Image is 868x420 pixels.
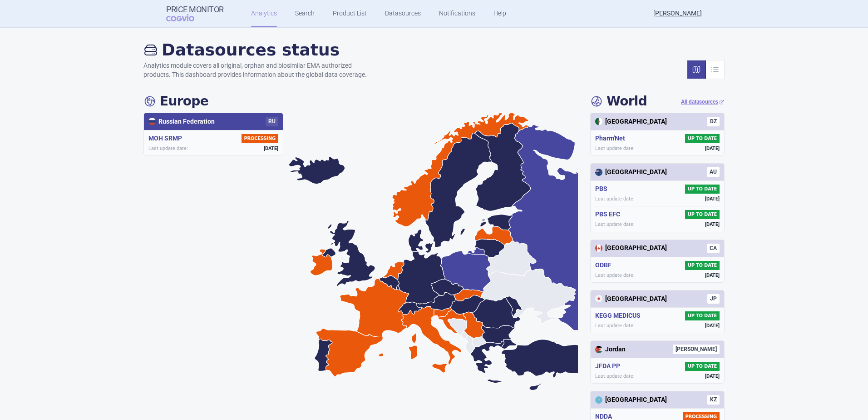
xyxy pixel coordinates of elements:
h5: KEGG MEDICUS [595,311,644,320]
div: Jordan [595,345,626,354]
img: Jordan [595,346,602,353]
span: CA [707,244,720,253]
span: COGVIO [166,14,207,21]
img: Australia [595,169,602,176]
strong: Price Monitor [166,5,224,14]
h5: ODBF [595,261,615,270]
span: [DATE] [705,322,720,329]
span: PROCESSING [242,134,278,143]
span: UP TO DATE [685,261,720,270]
span: [DATE] [705,272,720,279]
span: [DATE] [705,221,720,228]
span: Last update date: [595,272,635,279]
h5: MOH SRMP [148,134,186,143]
span: [DATE] [705,195,720,202]
h4: Europe [143,94,208,109]
p: Analytics module covers all original, orphan and biosimilar EMA authorized products. This dashboa... [143,61,376,79]
span: DZ [707,117,720,126]
img: Algeria [595,118,602,125]
div: [GEOGRAPHIC_DATA] [595,295,667,304]
span: Last update date: [595,195,635,202]
span: Last update date: [595,221,635,228]
img: Russian Federation [148,118,156,125]
span: Last update date: [595,373,635,380]
span: [PERSON_NAME] [673,345,720,354]
h5: PBS [595,185,611,194]
div: Russian Federation [148,117,215,126]
span: JP [707,294,720,304]
img: Kazakhstan [595,396,602,404]
span: UP TO DATE [685,362,720,371]
img: Japan [595,295,602,302]
span: Last update date: [148,145,188,152]
a: All datasources [681,98,725,106]
span: UP TO DATE [685,185,720,194]
span: AU [707,167,720,177]
span: [DATE] [264,145,278,152]
span: KZ [707,395,720,405]
div: [GEOGRAPHIC_DATA] [595,117,667,126]
div: [GEOGRAPHIC_DATA] [595,168,667,177]
img: Canada [595,245,602,252]
div: [GEOGRAPHIC_DATA] [595,395,667,405]
h2: Datasources status [143,40,376,60]
span: [DATE] [705,145,720,152]
h4: World [590,94,647,109]
span: Last update date: [595,322,635,329]
span: [DATE] [705,373,720,380]
a: Price MonitorCOGVIO [166,5,224,22]
span: Last update date: [595,145,635,152]
span: RU [266,117,278,126]
h5: JFDA PP [595,362,624,371]
div: [GEOGRAPHIC_DATA] [595,244,667,253]
span: UP TO DATE [685,311,720,320]
span: UP TO DATE [685,210,720,219]
span: UP TO DATE [685,134,720,143]
h5: PBS EFC [595,210,624,219]
h5: Pharm'Net [595,134,629,143]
